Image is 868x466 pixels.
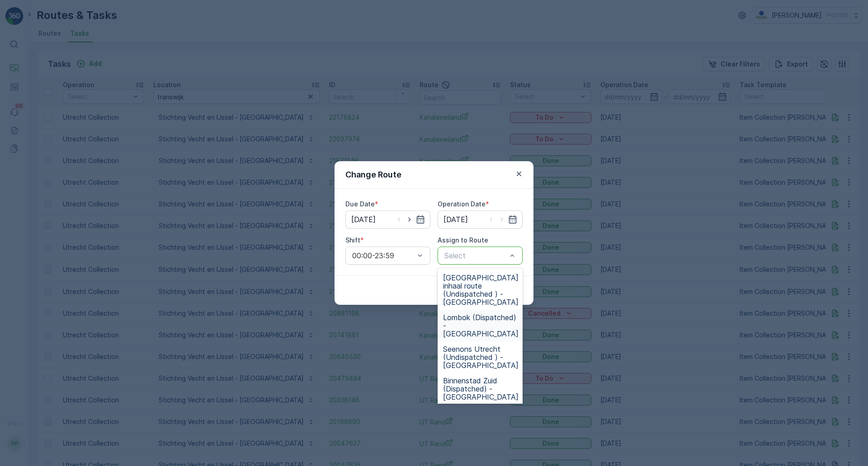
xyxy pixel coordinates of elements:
label: Operation Date [438,200,486,208]
p: Select [444,250,507,261]
label: Shift [345,236,360,244]
label: Due Date [345,200,375,208]
span: Seenons Utrecht (Undispatched ) - [GEOGRAPHIC_DATA] [443,345,519,369]
span: Lombok (Dispatched) - [GEOGRAPHIC_DATA] [443,313,519,338]
span: Binnenstad Zuid (Dispatched) - [GEOGRAPHIC_DATA] [443,377,519,401]
p: Change Route [345,168,401,181]
label: Assign to Route [438,236,488,244]
span: [GEOGRAPHIC_DATA] inhaal route (Undispatched ) - [GEOGRAPHIC_DATA] [443,274,519,306]
input: dd/mm/yyyy [438,210,523,228]
input: dd/mm/yyyy [345,210,430,228]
